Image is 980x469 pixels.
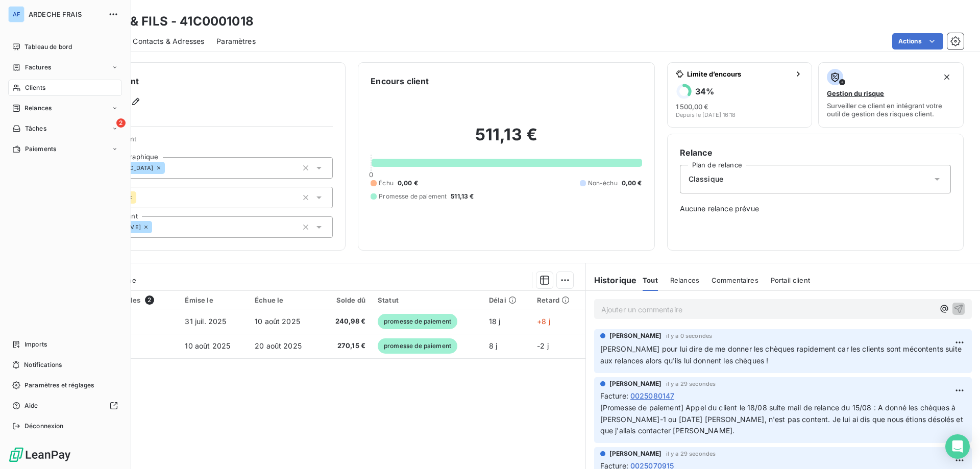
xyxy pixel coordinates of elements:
[90,12,254,31] h3: RIGAL & FILS - 41C0001018
[25,63,51,72] span: Factures
[827,102,955,118] span: Surveiller ce client en intégrant votre outil de gestion des risques client.
[689,174,723,184] span: Classique
[378,338,457,354] span: promesse de paiement
[326,296,365,304] div: Solde dû
[695,86,714,96] h6: 34 %
[600,344,964,365] span: [PERSON_NAME] pour lui dire de me donner les chèques rapidement car les clients sont mécontents s...
[667,62,813,128] button: Limite d’encours34%1 500,00 €Depuis le [DATE] 16:18
[62,75,333,87] h6: Informations client
[255,296,314,304] div: Échue le
[630,390,675,401] span: 0025080147
[609,379,662,388] span: [PERSON_NAME]
[945,434,970,459] div: Open Intercom Messenger
[712,276,758,284] span: Commentaires
[255,341,302,350] span: 20 août 2025
[145,295,154,305] span: 2
[326,316,365,327] span: 240,98 €
[8,398,122,414] a: Aide
[827,89,884,97] span: Gestion du risque
[24,104,52,113] span: Relances
[489,296,525,304] div: Délai
[687,70,791,78] span: Limite d’encours
[25,124,46,133] span: Tâches
[379,179,394,188] span: Échu
[24,360,62,369] span: Notifications
[8,120,122,137] a: 2Tâches
[185,296,242,304] div: Émise le
[8,336,122,353] a: Imports
[666,333,713,339] span: il y a 0 secondes
[398,179,418,188] span: 0,00 €
[451,192,474,201] span: 511,13 €
[8,377,122,393] a: Paramètres et réglages
[676,112,736,118] span: Depuis le [DATE] 16:18
[8,447,71,463] img: Logo LeanPay
[537,296,579,304] div: Retard
[670,276,699,284] span: Relances
[24,401,38,410] span: Aide
[586,274,637,286] h6: Historique
[8,100,122,116] a: Relances
[185,341,230,350] span: 10 août 2025
[8,141,122,157] a: Paiements
[8,39,122,55] a: Tableau de bord
[600,390,628,401] span: Facture :
[133,36,204,46] span: Contacts & Adresses
[165,163,173,172] input: Ajouter une valeur
[609,331,662,340] span: [PERSON_NAME]
[676,103,708,111] span: 1 500,00 €
[24,381,94,390] span: Paramètres et réglages
[24,340,47,349] span: Imports
[8,6,24,22] div: AF
[25,144,56,154] span: Paiements
[326,341,365,351] span: 270,15 €
[818,62,964,128] button: Gestion du risqueSurveiller ce client en intégrant votre outil de gestion des risques client.
[622,179,642,188] span: 0,00 €
[588,179,618,188] span: Non-échu
[216,36,256,46] span: Paramètres
[82,135,333,149] span: Propriétés Client
[8,80,122,96] a: Clients
[666,381,716,387] span: il y a 29 secondes
[378,314,457,329] span: promesse de paiement
[29,10,102,18] span: ARDECHE FRAIS
[378,296,477,304] div: Statut
[255,317,300,326] span: 10 août 2025
[116,118,126,128] span: 2
[489,341,497,350] span: 8 j
[680,146,951,159] h6: Relance
[371,75,429,87] h6: Encours client
[371,125,642,155] h2: 511,13 €
[666,451,716,457] span: il y a 29 secondes
[771,276,810,284] span: Portail client
[609,449,662,458] span: [PERSON_NAME]
[8,59,122,76] a: Factures
[24,422,64,431] span: Déconnexion
[185,317,226,326] span: 31 juil. 2025
[379,192,447,201] span: Promesse de paiement
[537,317,550,326] span: +8 j
[24,42,72,52] span: Tableau de bord
[643,276,658,284] span: Tout
[600,403,965,435] span: [Promesse de paiement] Appel du client le 18/08 suite mail de relance du 15/08 : A donné les chèq...
[537,341,549,350] span: -2 j
[136,193,144,202] input: Ajouter une valeur
[369,170,373,179] span: 0
[680,204,951,214] span: Aucune relance prévue
[489,317,501,326] span: 18 j
[892,33,943,50] button: Actions
[152,223,160,232] input: Ajouter une valeur
[25,83,45,92] span: Clients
